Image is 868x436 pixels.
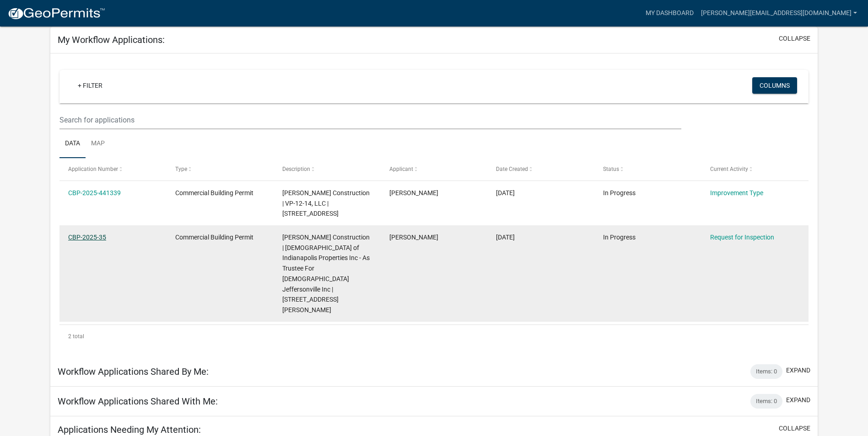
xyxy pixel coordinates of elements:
[68,166,118,172] span: Application Number
[282,189,370,218] span: Andrea Kirkpatrick-Koetter Construction | VP-12-14, LLC | 4123-4125 Town Center Boulevard
[282,234,370,314] span: Andrea Kirkpatrick-Koetter Construction | Roman Catholic Archdiocese of Indianapolis Properties I...
[282,166,310,172] span: Description
[175,166,187,172] span: Type
[59,129,86,159] a: Data
[701,158,809,180] datatable-header-cell: Current Activity
[58,34,165,45] h5: My Workflow Applications:
[50,53,818,357] div: collapse
[642,5,697,22] a: My Dashboard
[603,166,619,172] span: Status
[70,77,110,94] a: + Filter
[710,166,748,172] span: Current Activity
[68,234,106,241] a: CBP-2025-35
[496,234,515,241] span: 03/19/2025
[710,234,774,241] a: Request for Inspection
[59,111,681,129] input: Search for applications
[752,77,797,94] button: Columns
[779,34,810,43] button: collapse
[167,158,274,180] datatable-header-cell: Type
[389,166,413,172] span: Applicant
[274,158,381,180] datatable-header-cell: Description
[594,158,701,180] datatable-header-cell: Status
[750,394,782,409] div: Items: 0
[496,166,528,172] span: Date Created
[603,234,636,241] span: In Progress
[750,364,782,379] div: Items: 0
[786,395,810,405] button: expand
[603,189,636,197] span: In Progress
[710,189,763,197] a: Improvement Type
[496,189,515,197] span: 06/25/2025
[58,396,218,407] h5: Workflow Applications Shared With Me:
[487,158,594,180] datatable-header-cell: Date Created
[175,189,253,197] span: Commercial Building Permit
[779,424,810,433] button: collapse
[58,366,209,377] h5: Workflow Applications Shared By Me:
[697,5,861,22] a: [PERSON_NAME][EMAIL_ADDRESS][DOMAIN_NAME]
[59,158,167,180] datatable-header-cell: Application Number
[786,366,810,375] button: expand
[389,189,438,197] span: Andrea Kirkpatrick
[58,424,201,435] h5: Applications Needing My Attention:
[59,325,809,348] div: 2 total
[389,234,438,241] span: Andrea Kirkpatrick
[380,158,487,180] datatable-header-cell: Applicant
[175,234,253,241] span: Commercial Building Permit
[68,189,121,197] a: CBP-2025-441339
[86,129,110,159] a: Map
